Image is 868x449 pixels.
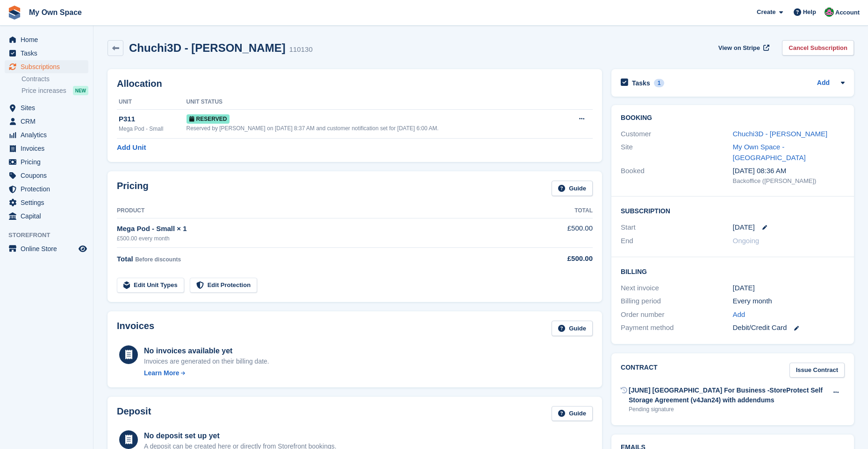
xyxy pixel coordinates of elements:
[552,181,593,196] a: Guide
[733,176,845,186] div: Backoffice ([PERSON_NAME])
[25,5,86,20] a: My Own Space
[117,321,154,336] h2: Invoices
[621,206,845,215] h2: Subscription
[22,75,88,84] a: Contracts
[22,85,88,96] a: Price increases NEW
[144,430,337,442] div: No deposit set up yet
[718,43,760,53] span: View on Stripe
[733,143,806,161] a: My Own Space - [GEOGRAPHIC_DATA]
[144,368,269,378] a: Learn More
[117,224,520,234] div: Mega Pod - Small × 1
[825,7,834,17] img: Lucy Parry
[733,166,845,176] div: [DATE] 08:36 AM
[733,323,845,333] div: Debit/Credit Card
[190,278,257,293] a: Edit Protection
[733,283,845,294] div: [DATE]
[520,253,593,264] div: £500.00
[21,242,77,255] span: Online Store
[21,210,77,223] span: Capital
[5,60,88,73] a: menu
[789,363,845,378] a: Issue Contract
[21,115,77,128] span: CRM
[21,142,77,155] span: Invoices
[552,321,593,336] a: Guide
[621,166,732,185] div: Booked
[117,203,520,218] th: Product
[144,357,269,366] div: Invoices are generated on their billing date.
[5,47,88,60] a: menu
[119,114,187,125] div: P311
[733,130,828,138] a: Chuchi3D - [PERSON_NAME]
[117,95,187,110] th: Unit
[7,6,22,20] img: stora-icon-8386f47178a22dfd0bd8f6a31ec36ba5ce8667c1dd55bd0f319d3a0aa187defe.svg
[715,40,771,56] a: View on Stripe
[119,125,187,133] div: Mega Pod - Small
[817,78,830,89] a: Add
[733,237,760,245] span: Ongoing
[835,8,860,17] span: Account
[144,345,269,357] div: No invoices available yet
[135,256,181,263] span: Before discounts
[144,368,179,378] div: Learn More
[289,44,313,55] div: 110130
[621,296,732,307] div: Billing period
[621,236,732,246] div: End
[187,114,230,124] span: Reserved
[21,169,77,182] span: Coupons
[5,196,88,209] a: menu
[621,323,732,333] div: Payment method
[21,182,77,196] span: Protection
[187,95,564,110] th: Unit Status
[21,155,77,168] span: Pricing
[21,196,77,209] span: Settings
[5,142,88,155] a: menu
[117,78,593,89] h2: Allocation
[21,33,77,46] span: Home
[21,101,77,114] span: Sites
[129,42,286,54] h2: Chuchi3D - [PERSON_NAME]
[117,234,520,243] div: £500.00 every month
[621,283,732,294] div: Next invoice
[5,115,88,128] a: menu
[782,40,854,56] a: Cancel Subscription
[21,47,77,60] span: Tasks
[5,169,88,182] a: menu
[520,203,593,218] th: Total
[77,243,88,254] a: Preview store
[632,79,650,87] h2: Tasks
[117,255,133,263] span: Total
[73,86,88,95] div: NEW
[117,278,184,293] a: Edit Unit Types
[621,222,732,233] div: Start
[117,181,149,196] h2: Pricing
[5,155,88,168] a: menu
[8,231,93,240] span: Storefront
[733,222,755,233] time: 2025-10-12 23:00:00 UTC
[654,79,665,87] div: 1
[22,86,66,95] span: Price increases
[117,142,146,153] a: Add Unit
[629,405,827,414] div: Pending signature
[621,267,845,276] h2: Billing
[520,218,593,247] td: £500.00
[21,60,77,73] span: Subscriptions
[629,386,827,405] div: [JUNE] [GEOGRAPHIC_DATA] For Business -StoreProtect Self Storage Agreement (v4Jan24) with addendums
[5,210,88,223] a: menu
[117,406,151,421] h2: Deposit
[621,363,658,378] h2: Contract
[621,309,732,320] div: Order number
[621,114,845,122] h2: Booking
[552,406,593,421] a: Guide
[21,128,77,141] span: Analytics
[187,124,564,133] div: Reserved by [PERSON_NAME] on [DATE] 8:37 AM and customer notification set for [DATE] 6:00 AM.
[733,296,845,307] div: Every month
[5,101,88,114] a: menu
[757,7,775,17] span: Create
[621,142,732,163] div: Site
[803,7,816,17] span: Help
[5,128,88,141] a: menu
[621,129,732,140] div: Customer
[733,309,746,320] a: Add
[5,33,88,46] a: menu
[5,182,88,196] a: menu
